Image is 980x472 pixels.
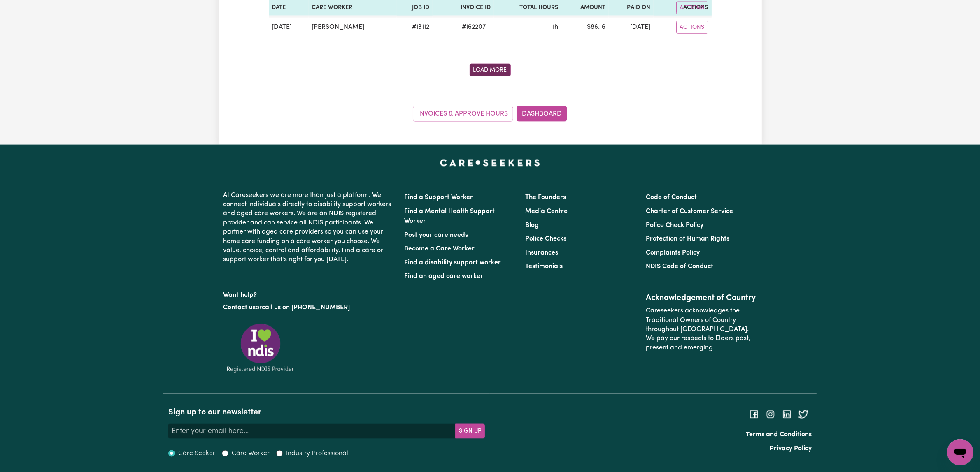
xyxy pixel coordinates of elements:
[269,18,309,37] td: [DATE]
[525,208,568,215] a: Media Centre
[470,64,511,76] button: Fetch older invoices
[517,106,567,122] a: Dashboard
[676,2,708,14] button: Actions
[223,187,395,268] p: At Careseekers we are more than just a platform. We connect individuals directly to disability su...
[766,411,775,417] a: Follow Careseekers on Instagram
[178,449,215,458] label: Care Seeker
[413,106,513,122] a: Invoices & Approve Hours
[223,287,395,300] p: Want help?
[309,18,397,37] td: [PERSON_NAME]
[782,411,792,417] a: Follow Careseekers on LinkedIn
[525,222,539,229] a: Blog
[646,303,757,356] p: Careseekers acknowledges the Traditional Owners of Country throughout [GEOGRAPHIC_DATA]. We pay o...
[405,273,484,280] a: Find an aged care worker
[455,424,485,439] button: Subscribe
[646,194,697,201] a: Code of Conduct
[286,449,348,458] label: Industry Professional
[552,24,558,30] span: 1 hour
[525,236,566,242] a: Police Checks
[646,208,733,215] a: Charter of Customer Service
[646,293,757,303] h2: Acknowledgement of Country
[397,18,433,37] td: # 13112
[232,449,270,458] label: Care Worker
[405,208,495,224] a: Find a Mental Health Support Worker
[525,194,566,201] a: The Founders
[646,250,700,256] a: Complaints Policy
[609,18,654,37] td: [DATE]
[525,250,558,256] a: Insurances
[223,304,256,311] a: Contact us
[457,22,491,32] span: # 162207
[405,194,473,201] a: Find a Support Worker
[676,21,708,34] button: Actions
[749,411,759,417] a: Follow Careseekers on Facebook
[223,300,395,315] p: or
[168,424,456,439] input: Enter your email here...
[405,259,501,266] a: Find a disability support worker
[770,445,812,452] a: Privacy Policy
[405,232,468,238] a: Post your care needs
[223,322,298,374] img: Registered NDIS provider
[440,160,540,166] a: Careseekers home page
[798,411,808,417] a: Follow Careseekers on Twitter
[561,18,609,37] td: $ 86.16
[646,263,713,270] a: NDIS Code of Conduct
[646,236,729,242] a: Protection of Human Rights
[262,304,350,311] a: call us on [PHONE_NUMBER]
[168,407,485,417] h2: Sign up to our newsletter
[746,431,812,438] a: Terms and Conditions
[405,245,475,252] a: Become a Care Worker
[646,222,703,229] a: Police Check Policy
[947,439,973,465] iframe: 启动消息传送窗口的按钮
[525,263,563,270] a: Testimonials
